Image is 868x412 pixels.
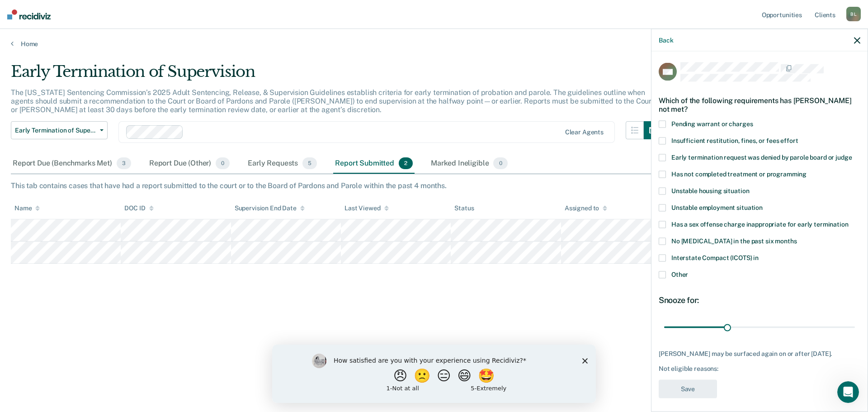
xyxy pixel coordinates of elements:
[671,271,688,278] span: Other
[659,36,673,44] button: Back
[272,345,596,403] iframe: Survey by Kim from Recidiviz
[671,187,749,194] span: Unstable housing situation
[671,254,759,261] span: Interstate Compact (ICOTS) in
[671,120,753,128] span: Pending warrant or charges
[671,137,798,144] span: Insufficient restitution, fines, or fees effort
[846,7,861,21] div: B L
[147,154,231,174] div: Report Due (Other)
[14,204,40,212] div: Name
[671,204,763,211] span: Unstable employment situation
[659,380,717,398] button: Save
[565,204,607,212] div: Assigned to
[671,221,849,228] span: Has a sex offense charge inappropriate for early termination
[11,88,654,114] p: The [US_STATE] Sentencing Commission’s 2025 Adult Sentencing, Release, & Supervision Guidelines e...
[11,62,662,88] div: Early Termination of Supervision
[124,204,153,212] div: DOC ID
[302,157,317,169] span: 5
[246,154,319,174] div: Early Requests
[333,154,415,174] div: Report Submitted
[117,157,131,169] span: 3
[429,154,509,174] div: Marked Ineligible
[454,204,474,212] div: Status
[11,181,857,190] div: This tab contains cases that have had a report submitted to the court or to the Board of Pardons ...
[659,295,860,305] div: Snooze for:
[671,237,797,245] span: No [MEDICAL_DATA] in the past six months
[216,157,230,169] span: 0
[493,157,507,169] span: 0
[7,9,51,19] img: Recidiviz
[671,154,852,161] span: Early termination request was denied by parole board or judge
[15,127,96,134] span: Early Termination of Supervision
[235,204,305,212] div: Supervision End Date
[11,40,857,48] a: Home
[659,89,860,120] div: Which of the following requirements has [PERSON_NAME] not met?
[565,128,604,136] div: Clear agents
[399,157,413,169] span: 2
[11,154,133,174] div: Report Due (Benchmarks Met)
[344,204,388,212] div: Last Viewed
[659,350,860,357] div: [PERSON_NAME] may be surfaced again on or after [DATE].
[837,381,859,403] iframe: Intercom live chat
[659,365,860,373] div: Not eligible reasons:
[671,170,807,178] span: Has not completed treatment or programming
